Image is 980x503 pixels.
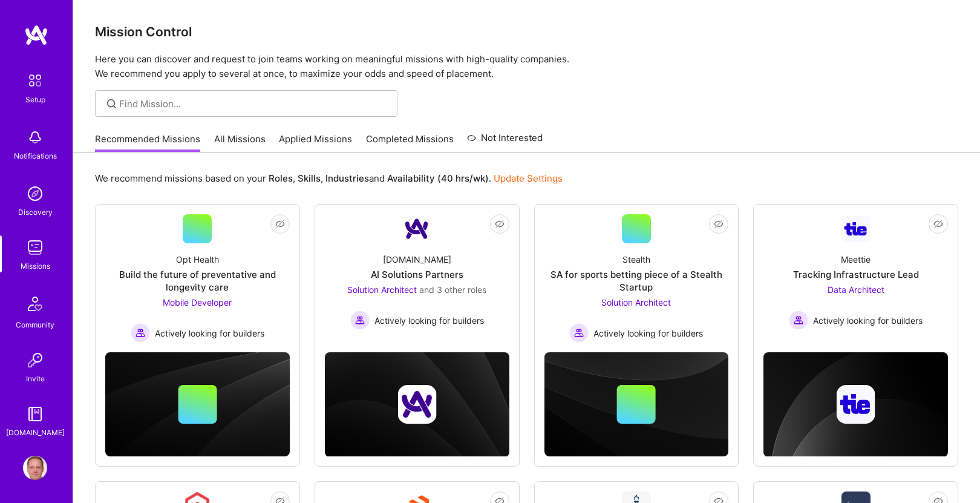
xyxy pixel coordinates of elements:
[155,327,264,340] span: Actively looking for builders
[347,284,417,295] span: Solution Architect
[841,253,871,266] div: Meettie
[105,352,290,456] img: cover
[275,219,285,229] i: icon EyeClosed
[6,426,65,439] div: [DOMAIN_NAME]
[544,268,729,294] div: SA for sports betting piece of a Stealth Startup
[269,173,293,184] b: Roles
[350,311,370,330] img: Actively looking for builders
[397,385,436,424] img: Company logo
[163,297,232,307] span: Mobile Developer
[622,253,650,266] div: Stealth
[214,133,266,153] a: All Missions
[95,52,958,81] p: Here you can discover and request to join teams working on meaningful missions with high-quality ...
[25,93,45,106] div: Setup
[26,372,45,385] div: Invite
[467,131,543,153] a: Not Interested
[21,260,50,272] div: Missions
[298,173,321,184] b: Skills
[23,402,47,426] img: guide book
[16,318,54,331] div: Community
[544,352,729,456] img: cover
[24,24,48,46] img: logo
[95,172,563,185] p: We recommend missions based on your , , and .
[933,219,943,229] i: icon EyeClosed
[569,323,589,343] img: Actively looking for builders
[763,352,948,457] img: cover
[105,268,290,294] div: Build the future of preventative and longevity care
[105,97,119,111] i: icon SearchGrey
[14,150,57,162] div: Notifications
[23,125,47,150] img: bell
[20,456,50,480] a: User Avatar
[402,214,431,243] img: Company Logo
[371,268,463,281] div: AI Solutions Partners
[119,97,388,110] input: Find Mission...
[325,352,509,456] img: cover
[714,219,724,229] i: icon EyeClosed
[593,327,703,340] span: Actively looking for builders
[95,133,200,153] a: Recommended Missions
[813,314,923,327] span: Actively looking for builders
[837,385,875,424] img: Company logo
[21,289,50,318] img: Community
[95,24,958,39] h3: Mission Control
[366,133,454,153] a: Completed Missions
[494,173,563,184] a: Update Settings
[387,173,489,184] b: Availability (40 hrs/wk)
[374,314,484,327] span: Actively looking for builders
[18,206,53,219] div: Discovery
[325,173,369,184] b: Industries
[789,311,808,330] img: Actively looking for builders
[763,214,948,330] a: Company LogoMeettieTracking Infrastructure LeadData Architect Actively looking for buildersActive...
[279,133,352,153] a: Applied Missions
[544,214,729,343] a: StealthSA for sports betting piece of a Stealth StartupSolution Architect Actively looking for bu...
[383,253,451,266] div: [DOMAIN_NAME]
[131,323,150,343] img: Actively looking for builders
[419,284,486,295] span: and 3 other roles
[828,284,884,295] span: Data Architect
[23,348,47,372] img: Invite
[22,68,48,93] img: setup
[793,268,919,281] div: Tracking Infrastructure Lead
[841,216,871,242] img: Company Logo
[23,456,47,480] img: User Avatar
[23,235,47,260] img: teamwork
[495,219,505,229] i: icon EyeClosed
[23,182,47,206] img: discovery
[325,214,509,330] a: Company Logo[DOMAIN_NAME]AI Solutions PartnersSolution Architect and 3 other rolesActively lookin...
[105,214,290,343] a: Opt HealthBuild the future of preventative and longevity careMobile Developer Actively looking fo...
[176,253,219,266] div: Opt Health
[601,297,671,307] span: Solution Architect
